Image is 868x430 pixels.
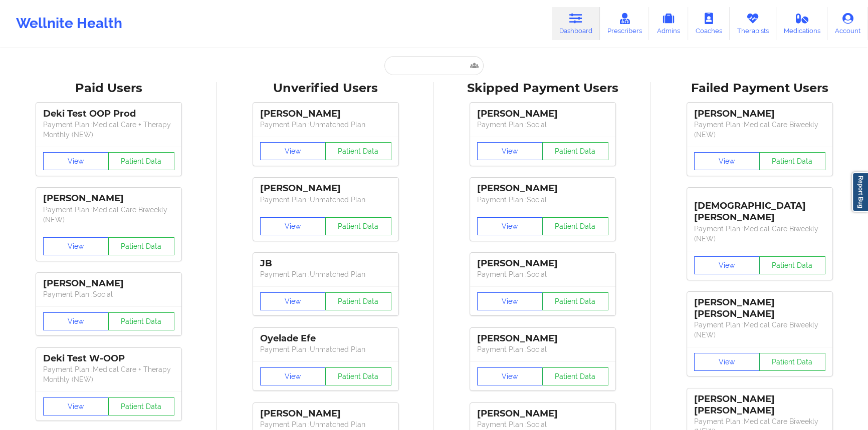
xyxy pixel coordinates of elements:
[477,344,608,354] p: Payment Plan : Social
[260,367,326,385] button: View
[694,224,825,244] p: Payment Plan : Medical Care Biweekly (NEW)
[600,7,649,40] a: Prescribers
[477,142,543,160] button: View
[477,419,608,429] p: Payment Plan : Social
[43,205,174,225] p: Payment Plan : Medical Care Biweekly (NEW)
[694,320,825,340] p: Payment Plan : Medical Care Biweekly (NEW)
[730,7,776,40] a: Therapists
[260,292,326,310] button: View
[477,292,543,310] button: View
[477,258,608,269] div: [PERSON_NAME]
[542,142,608,160] button: Patient Data
[108,397,174,415] button: Patient Data
[477,333,608,344] div: [PERSON_NAME]
[658,81,861,96] div: Failed Payment Users
[759,353,825,371] button: Patient Data
[852,172,868,212] a: Report Bug
[43,312,109,330] button: View
[827,7,868,40] a: Account
[694,297,825,320] div: [PERSON_NAME] [PERSON_NAME]
[759,256,825,274] button: Patient Data
[43,278,174,289] div: [PERSON_NAME]
[477,217,543,235] button: View
[694,152,760,170] button: View
[260,108,391,120] div: [PERSON_NAME]
[108,152,174,170] button: Patient Data
[108,237,174,255] button: Patient Data
[477,120,608,130] p: Payment Plan : Social
[694,193,825,223] div: [DEMOGRAPHIC_DATA][PERSON_NAME]
[542,367,608,385] button: Patient Data
[694,393,825,416] div: [PERSON_NAME] [PERSON_NAME]
[325,292,391,310] button: Patient Data
[260,183,391,194] div: [PERSON_NAME]
[260,217,326,235] button: View
[649,7,688,40] a: Admins
[7,81,210,96] div: Paid Users
[260,408,391,419] div: [PERSON_NAME]
[776,7,828,40] a: Medications
[759,152,825,170] button: Patient Data
[694,108,825,120] div: [PERSON_NAME]
[694,353,760,371] button: View
[43,237,109,255] button: View
[224,81,427,96] div: Unverified Users
[477,183,608,194] div: [PERSON_NAME]
[477,408,608,419] div: [PERSON_NAME]
[260,195,391,205] p: Payment Plan : Unmatched Plan
[688,7,730,40] a: Coaches
[260,333,391,344] div: Oyelade Efe
[325,367,391,385] button: Patient Data
[260,258,391,269] div: JB
[43,108,174,120] div: Deki Test OOP Prod
[694,120,825,140] p: Payment Plan : Medical Care Biweekly (NEW)
[694,256,760,274] button: View
[108,312,174,330] button: Patient Data
[260,269,391,279] p: Payment Plan : Unmatched Plan
[477,195,608,205] p: Payment Plan : Social
[43,364,174,384] p: Payment Plan : Medical Care + Therapy Monthly (NEW)
[542,217,608,235] button: Patient Data
[260,419,391,429] p: Payment Plan : Unmatched Plan
[43,120,174,140] p: Payment Plan : Medical Care + Therapy Monthly (NEW)
[260,142,326,160] button: View
[477,367,543,385] button: View
[477,269,608,279] p: Payment Plan : Social
[260,120,391,130] p: Payment Plan : Unmatched Plan
[43,289,174,299] p: Payment Plan : Social
[260,344,391,354] p: Payment Plan : Unmatched Plan
[325,217,391,235] button: Patient Data
[542,292,608,310] button: Patient Data
[325,142,391,160] button: Patient Data
[43,152,109,170] button: View
[552,7,600,40] a: Dashboard
[441,81,644,96] div: Skipped Payment Users
[43,193,174,204] div: [PERSON_NAME]
[43,353,174,364] div: Deki Test W-OOP
[477,108,608,120] div: [PERSON_NAME]
[43,397,109,415] button: View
